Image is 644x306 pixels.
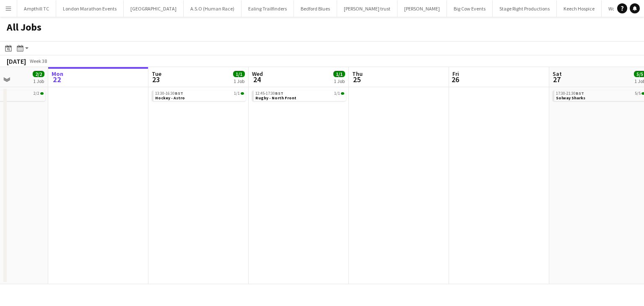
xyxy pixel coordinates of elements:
span: 2/2 [40,92,44,95]
span: 2/2 [33,71,44,77]
button: [PERSON_NAME] trust [337,0,397,17]
span: Thu [352,70,363,78]
span: Mon [52,70,63,78]
span: Solway Sharks [556,95,585,101]
span: Fri [452,70,459,78]
a: 12:45-17:30BST1/1Rugby - North Front [255,91,344,100]
span: 25 [351,75,363,84]
button: Ampthill TC [17,0,56,17]
button: [GEOGRAPHIC_DATA] [124,0,184,17]
span: 12:45-17:30 [255,91,283,96]
button: Keech Hospice [557,0,602,17]
button: Bedford Blues [294,0,337,17]
span: BST [175,91,183,96]
button: A.S.O (Human Race) [184,0,241,17]
span: Hockey - Astro [155,95,185,101]
span: 1/1 [233,71,245,77]
span: Sat [553,70,562,78]
span: 17:30-21:30 [556,91,584,96]
span: 27 [551,75,562,84]
span: Rugby - North Front [255,95,296,101]
button: Big Cow Events [447,0,493,17]
span: 1/1 [341,92,344,95]
a: 13:30-16:30BST1/1Hockey - Astro [155,91,244,100]
span: BST [275,91,283,96]
button: Ealing Trailfinders [241,0,294,17]
span: 1/1 [334,91,340,96]
div: [DATE] [7,57,26,65]
button: Stage Right Productions [493,0,557,17]
div: 1 Job [234,78,244,84]
span: 24 [251,75,263,84]
button: Wolf Runs [602,0,636,17]
span: Wed [252,70,263,78]
button: London Marathon Events [56,0,124,17]
span: Tue [152,70,161,78]
span: 1/1 [234,91,240,96]
span: 26 [451,75,459,84]
span: 1/1 [241,92,244,95]
span: 22 [50,75,63,84]
span: 1/1 [333,71,345,77]
div: 13:30-16:30BST1/1Hockey - Astro [152,91,246,103]
span: 13:30-16:30 [155,91,183,96]
span: 2/2 [34,91,39,96]
span: Week 38 [28,58,49,64]
div: 12:45-17:30BST1/1Rugby - North Front [252,91,346,103]
div: 1 Job [334,78,345,84]
span: BST [576,91,584,96]
span: 23 [151,75,161,84]
div: 1 Job [33,78,44,84]
button: [PERSON_NAME] [397,0,447,17]
span: 5/5 [635,91,641,96]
